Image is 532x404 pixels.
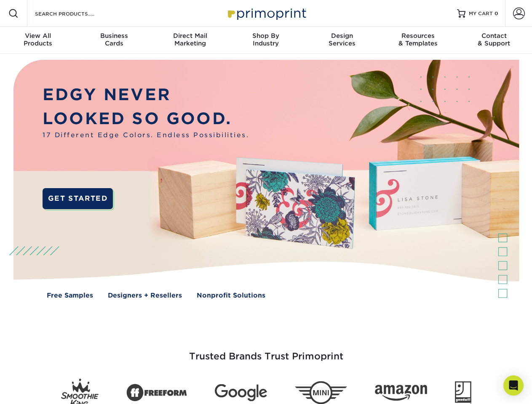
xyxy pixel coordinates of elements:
img: Amazon [375,385,427,401]
span: 17 Different Edge Colors. Endless Possibilities. [43,130,249,140]
a: Resources& Templates [380,27,456,54]
p: EDGY NEVER [43,83,249,107]
a: Contact& Support [456,27,532,54]
div: Open Intercom Messenger [503,375,524,396]
a: Free Samples [47,291,93,300]
span: Shop By [228,32,304,40]
a: Designers + Resellers [108,291,182,300]
div: Industry [228,32,304,47]
span: Contact [456,32,532,40]
a: GET STARTED [43,188,113,209]
img: Goodwill [455,381,471,404]
input: SEARCH PRODUCTS..... [34,8,116,19]
div: & Templates [380,32,456,47]
span: MY CART [469,10,493,17]
span: 0 [495,11,498,16]
a: Shop ByIndustry [228,27,304,54]
div: Cards [76,32,152,47]
div: Marketing [152,32,228,47]
p: LOOKED SO GOOD. [43,107,249,131]
a: Nonprofit Solutions [197,291,265,300]
a: DesignServices [304,27,380,54]
img: Primoprint [224,4,308,22]
span: Resources [380,32,456,40]
img: Google [215,384,267,401]
a: BusinessCards [76,27,152,54]
span: Business [76,32,152,40]
span: Direct Mail [152,32,228,40]
div: Services [304,32,380,47]
div: & Support [456,32,532,47]
span: Design [304,32,380,40]
h3: Trusted Brands Trust Primoprint [20,331,513,372]
a: Direct MailMarketing [152,27,228,54]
